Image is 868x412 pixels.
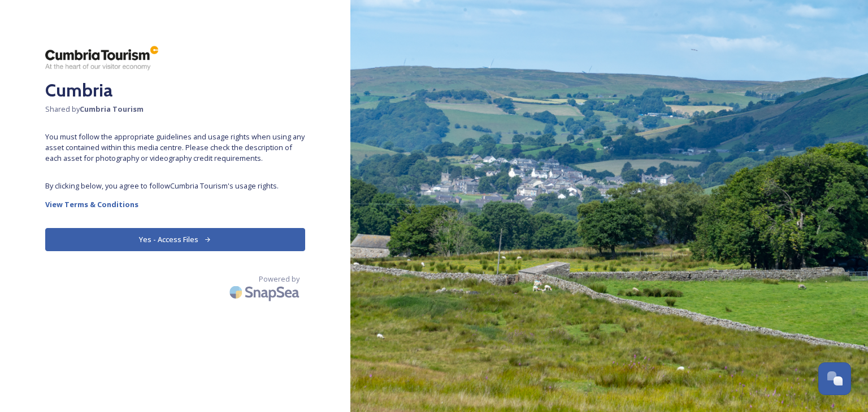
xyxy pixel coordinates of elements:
[259,274,300,284] span: Powered by
[45,104,305,115] span: Shared by
[45,181,305,191] span: By clicking below, you agree to follow Cumbria Tourism 's usage rights.
[45,198,305,211] a: View Terms & Conditions
[45,228,305,251] button: Yes - Access Files
[45,45,158,71] img: ct_logo.png
[45,77,305,104] h2: Cumbria
[45,199,138,209] strong: View Terms & Conditions
[45,132,305,164] span: You must follow the appropriate guidelines and usage rights when using any asset contained within...
[80,104,144,114] strong: Cumbria Tourism
[818,362,851,395] button: Open Chat
[226,279,305,305] img: SnapSea Logo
